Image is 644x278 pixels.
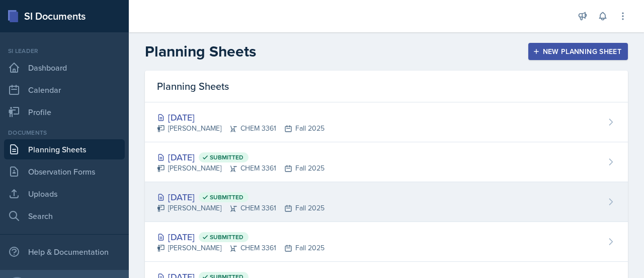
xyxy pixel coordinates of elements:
div: New Planning Sheet [535,47,621,55]
span: Submitted [210,233,244,241]
div: Help & Documentation [4,242,125,262]
div: [DATE] [157,190,325,204]
a: Dashboard [4,58,125,78]
span: Submitted [210,153,244,161]
a: Planning Sheets [4,139,125,159]
div: [PERSON_NAME] CHEM 3361 Fall 2025 [157,163,325,174]
div: [PERSON_NAME] CHEM 3361 Fall 2025 [157,123,325,134]
button: New Planning Sheet [528,43,628,60]
a: [DATE] [PERSON_NAME]CHEM 3361Fall 2025 [145,102,628,142]
div: [PERSON_NAME] CHEM 3361 Fall 2025 [157,243,325,253]
a: [DATE] Submitted [PERSON_NAME]CHEM 3361Fall 2025 [145,142,628,182]
a: Profile [4,102,125,122]
div: Si leader [4,46,125,55]
a: Search [4,206,125,226]
a: Observation Forms [4,161,125,182]
div: [PERSON_NAME] CHEM 3361 Fall 2025 [157,203,325,213]
span: Submitted [210,193,244,201]
a: Calendar [4,80,125,100]
h2: Planning Sheets [145,42,256,61]
a: [DATE] Submitted [PERSON_NAME]CHEM 3361Fall 2025 [145,222,628,262]
div: [DATE] [157,110,325,124]
div: [DATE] [157,230,325,244]
div: [DATE] [157,150,325,164]
a: [DATE] Submitted [PERSON_NAME]CHEM 3361Fall 2025 [145,182,628,222]
a: Uploads [4,184,125,204]
div: Documents [4,128,125,137]
div: Planning Sheets [145,71,628,102]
